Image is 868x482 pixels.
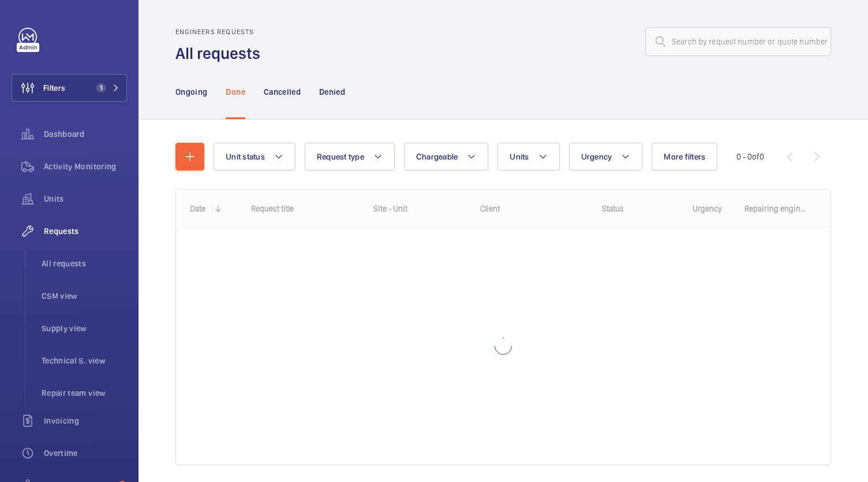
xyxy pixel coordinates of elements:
h2: Engineers requests [175,28,267,36]
p: Denied [319,86,345,98]
span: CSM view [42,290,127,302]
button: Urgency [569,143,643,170]
span: Activity Monitoring [44,161,127,172]
span: 1 [96,83,106,92]
button: Unit status [214,143,295,170]
button: Chargeable [404,143,489,170]
span: Overtime [44,447,127,459]
span: Units [510,152,529,161]
span: Request type [317,152,364,161]
p: Cancelled [264,86,301,98]
h1: All requests [175,43,267,64]
p: Done [226,86,245,98]
button: Request type [305,143,395,170]
span: All requests [42,258,127,269]
span: Dashboard [44,128,127,140]
span: Urgency [581,152,612,161]
span: Requests [44,225,127,237]
span: Filters [43,82,65,94]
span: Units [44,193,127,205]
input: Search by request number or quote number [645,27,831,56]
span: of [752,152,759,161]
span: Invoicing [44,415,127,427]
span: Technical S. view [42,355,127,366]
span: Repair team view [42,387,127,399]
span: Supply view [42,322,127,334]
span: Chargeable [416,152,458,161]
span: 0 - 0 0 [736,153,764,161]
button: Units [497,143,559,170]
span: More filters [664,152,705,161]
button: More filters [652,143,717,170]
p: Ongoing [175,86,207,98]
button: Filters1 [12,74,127,102]
span: Unit status [226,152,265,161]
